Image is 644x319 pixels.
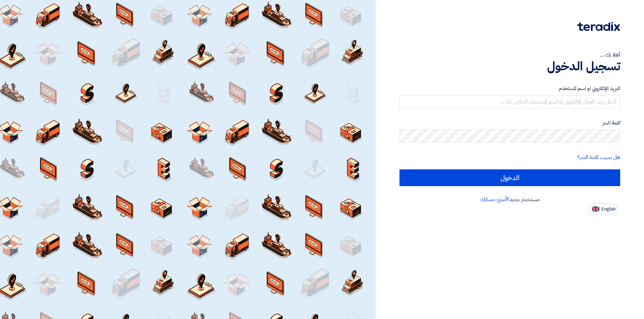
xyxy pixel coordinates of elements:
span: English [601,207,615,212]
a: هل نسيت كلمة السر؟ [577,153,620,161]
div: أهلا بك ... [399,51,620,59]
img: Teradix logo [577,22,620,31]
input: أدخل بريد العمل الإلكتروني او اسم المستخدم الخاص بك ... [399,95,620,108]
button: English [588,204,618,214]
input: الدخول [399,169,620,186]
div: مستخدم جديد؟ [399,195,620,204]
img: en-US.png [592,207,599,212]
a: أنشئ حسابك [480,195,507,204]
label: كلمة السر [399,119,620,127]
h1: تسجيل الدخول [399,59,620,74]
label: البريد الإلكتروني او اسم المستخدم [399,85,620,92]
